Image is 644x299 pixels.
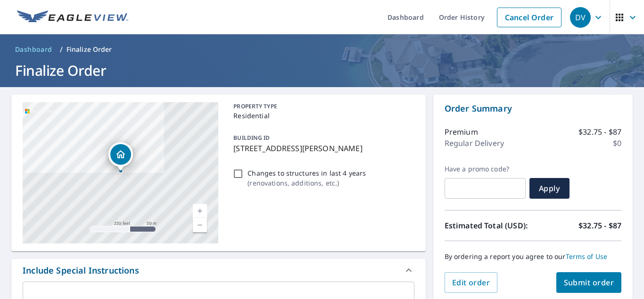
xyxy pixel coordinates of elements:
[566,252,608,261] a: Terms of Use
[445,102,621,115] p: Order Summary
[193,218,207,232] a: Current Level 17, Zoom Out
[445,137,504,149] p: Regular Delivery
[445,252,621,261] p: By ordering a report you agree to our
[23,264,139,277] div: Include Special Instructions
[570,7,591,28] div: DV
[11,259,426,282] div: Include Special Instructions
[248,168,366,178] p: Changes to structures in last 4 years
[15,45,52,54] span: Dashboard
[445,165,526,173] label: Have a promo code?
[233,143,410,154] p: [STREET_ADDRESS][PERSON_NAME]
[66,45,112,54] p: Finalize Order
[248,178,366,188] p: ( renovations, additions, etc. )
[17,10,128,24] img: EV Logo
[193,204,207,218] a: Current Level 17, Zoom In
[233,134,270,142] p: BUILDING ID
[445,126,478,137] p: Premium
[11,42,633,57] nav: breadcrumb
[613,137,621,149] p: $0
[11,61,633,80] h1: Finalize Order
[233,111,410,121] p: Residential
[529,178,570,199] button: Apply
[578,220,621,231] p: $32.75 - $87
[60,44,63,55] li: /
[445,220,533,231] p: Estimated Total (USD):
[537,183,562,194] span: Apply
[564,277,614,288] span: Submit order
[497,8,561,27] a: Cancel Order
[445,272,498,293] button: Edit order
[452,277,490,288] span: Edit order
[233,102,410,111] p: PROPERTY TYPE
[578,126,621,137] p: $32.75 - $87
[11,42,56,57] a: Dashboard
[108,142,133,171] div: Dropped pin, building 1, Residential property, 671 Taylor Dr Black Hawk, CO 80422
[556,272,622,293] button: Submit order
